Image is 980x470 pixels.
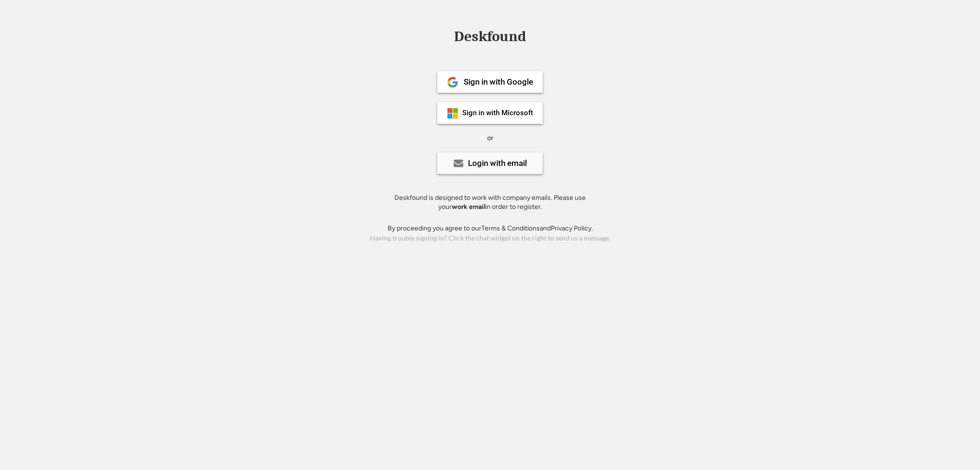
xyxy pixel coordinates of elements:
div: Deskfound is designed to work with company emails. Please use your in order to register. [382,193,598,212]
div: By proceeding you agree to our and [388,224,593,233]
a: Privacy Policy. [551,224,593,232]
div: Login with email [468,159,527,167]
img: ms-symbollockup_mssymbol_19.png [447,108,458,119]
div: Sign in with Microsoft [462,109,533,117]
img: 1024px-Google__G__Logo.svg.png [447,77,458,88]
strong: work email [452,203,485,211]
div: Sign in with Google [464,78,533,86]
div: Deskfound [449,29,531,44]
div: or [487,133,493,143]
a: Terms & Conditions [481,224,540,232]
